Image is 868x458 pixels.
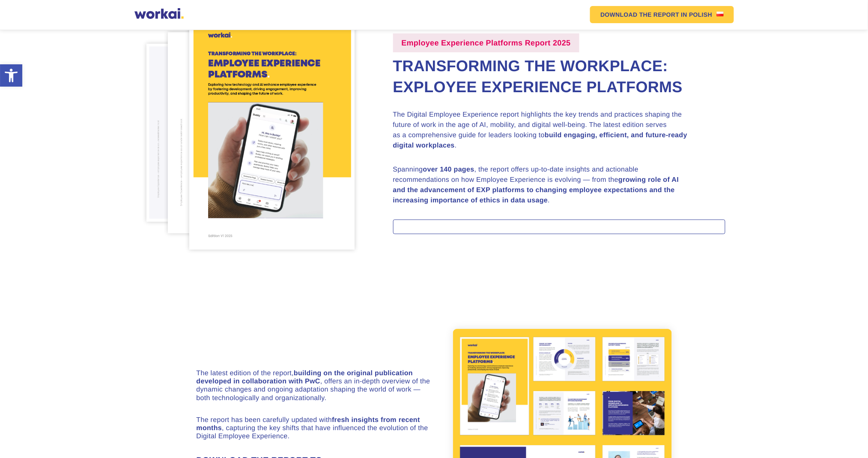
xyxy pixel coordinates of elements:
strong: over 140 pages [423,166,474,173]
div: The latest edition of the report, , offers an in-depth overview of the dynamic changes and ongoin... [197,369,434,402]
em: DOWNLOAD THE REPORT [600,12,679,18]
img: DEX-2024-v2.2.png [189,16,354,250]
a: DOWNLOAD THE REPORTIN POLISHPolish flag [590,6,734,23]
label: Employee Experience Platforms Report 2025 [393,33,579,52]
div: The report has been carefully updated with , capturing the key shifts that have influenced the ev... [197,416,434,441]
img: DEX-2024-str-30.png [146,44,272,221]
img: DEX-2024-str-8.png [168,32,310,233]
p: The Digital Employee Experience report highlights the key trends and practices shaping the future... [393,110,693,151]
strong: fresh insights from recent months [197,416,420,432]
strong: growing role of AI and the advancement of EXP platforms to changing employee expectations and the... [393,176,679,204]
strong: building on the original publication developed in collaboration with PwC [197,370,413,385]
p: Spanning , the report offers up-to-date insights and actionable recommendations on how Employee E... [393,165,693,206]
h2: Transforming the Workplace: Exployee Experience Platforms [393,56,725,97]
img: Polish flag [717,12,724,16]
